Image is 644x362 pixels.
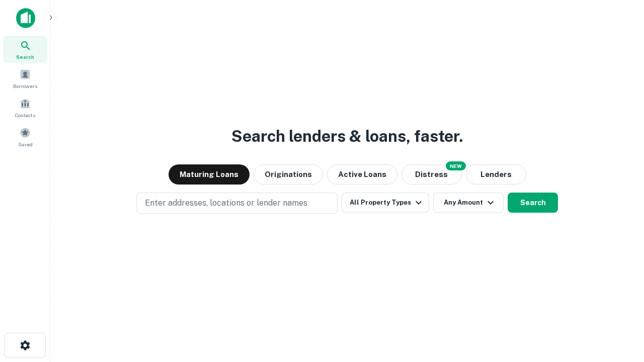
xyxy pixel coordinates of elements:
[3,94,47,121] a: Contacts
[401,164,462,185] button: Search distressed loans with lien and other non-mortgage details.
[508,193,558,213] button: Search
[3,36,47,63] a: Search
[433,193,504,213] button: Any Amount
[231,124,463,148] h3: Search lenders & loans, faster.
[327,164,397,185] button: Active Loans
[3,123,47,150] a: Saved
[466,164,526,185] button: Lenders
[594,282,644,330] iframe: Chat Widget
[15,111,35,119] span: Contacts
[18,140,33,148] span: Saved
[16,53,34,61] span: Search
[136,193,338,214] button: Enter addresses, locations or lender names
[169,164,250,185] button: Maturing Loans
[254,164,323,185] button: Originations
[145,197,307,209] p: Enter addresses, locations or lender names
[16,8,35,28] img: capitalize-icon.png
[13,82,37,90] span: Borrowers
[3,65,47,92] a: Borrowers
[446,161,466,170] div: NEW
[342,193,429,213] button: All Property Types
